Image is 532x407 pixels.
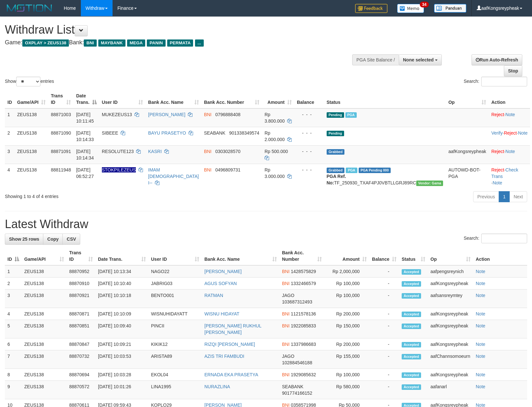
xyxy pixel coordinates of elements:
[5,320,22,338] td: 5
[416,181,443,186] span: Vendor URL: https://trx31.1velocity.biz
[397,4,424,13] img: Button%20Memo.svg
[476,311,485,316] a: Note
[476,342,485,347] a: Note
[297,167,321,173] div: - - -
[324,350,369,369] td: Rp 155,000
[489,164,530,189] td: · ·
[148,149,162,154] a: KASRI
[15,145,48,164] td: ZEUS138
[67,290,95,308] td: 88870921
[76,167,94,179] span: [DATE] 06:52:27
[420,2,429,7] span: 34
[355,4,387,13] img: Feedback.jpg
[204,269,242,274] a: [PERSON_NAME]
[265,167,285,179] span: Rp 3.000.000
[95,247,148,265] th: Date Trans.: activate to sort column ascending
[282,281,289,286] span: BNI
[22,39,69,47] span: OXPLAY > ZEUS138
[204,372,258,377] a: ERNADA EKA PRASETYA
[428,247,473,265] th: Op: activate to sort column ascending
[95,265,148,278] td: [DATE] 10:13:34
[476,384,485,389] a: Note
[509,191,527,202] a: Next
[369,320,399,338] td: -
[402,354,421,359] span: Accepted
[22,265,67,278] td: ZEUS138
[5,234,43,245] a: Show 25 rows
[98,39,125,47] span: MAYBANK
[369,290,399,308] td: -
[202,247,279,265] th: Bank Acc. Name: activate to sort column ascending
[15,127,48,145] td: ZEUS138
[327,174,346,185] b: PGA Ref. No:
[148,247,202,265] th: User ID: activate to sort column ascending
[148,130,186,136] a: BAYU PRASETYO
[297,111,321,118] div: - - -
[148,265,202,278] td: NAGO22
[282,372,289,377] span: BNI
[67,369,95,381] td: 88870694
[282,360,312,365] span: Copy 102884546188 to clipboard
[399,247,428,265] th: Status: activate to sort column ascending
[504,130,517,136] a: Reject
[504,65,522,76] a: Stop
[215,149,241,154] span: Copy 0303028570 to clipboard
[324,381,369,399] td: Rp 580,000
[489,127,530,145] td: · ·
[369,278,399,290] td: -
[148,350,202,369] td: ARISTA89
[147,39,165,47] span: PANIN
[327,149,345,155] span: Grabbed
[148,338,202,350] td: KIKIK12
[294,90,324,108] th: Balance
[428,369,473,381] td: aafKongsreypheak
[5,381,22,399] td: 9
[22,247,67,265] th: Game/API: activate to sort column ascending
[402,293,421,299] span: Accepted
[5,90,15,108] th: ID
[282,299,312,304] span: Copy 103687312493 to clipboard
[476,354,485,359] a: Note
[476,293,485,298] a: Note
[95,278,148,290] td: [DATE] 10:10:40
[84,39,96,47] span: BNI
[215,167,241,172] span: Copy 0496809731 to clipboard
[5,108,15,127] td: 1
[324,320,369,338] td: Rp 150,000
[505,149,515,154] a: Note
[73,90,99,108] th: Date Trans.: activate to sort column descending
[489,145,530,164] td: ·
[291,311,316,316] span: Copy 1121578136 to clipboard
[369,265,399,278] td: -
[5,290,22,308] td: 3
[369,350,399,369] td: -
[402,312,421,317] span: Accepted
[195,39,204,47] span: ...
[428,290,473,308] td: aafsansreymtey
[76,130,94,142] span: [DATE] 10:14:33
[402,372,421,378] span: Accepted
[324,278,369,290] td: Rp 100,000
[15,164,48,189] td: ZEUS138
[102,149,134,154] span: RESOLUTE123
[15,90,48,108] th: Game/API: activate to sort column ascending
[476,372,485,377] a: Note
[297,148,321,155] div: - - -
[215,112,241,117] span: Copy 0796888408 to clipboard
[282,311,289,316] span: BNI
[22,338,67,350] td: ZEUS138
[297,130,321,136] div: - - -
[201,90,262,108] th: Bank Acc. Number: activate to sort column ascending
[402,342,421,347] span: Accepted
[282,323,289,328] span: BNI
[22,369,67,381] td: ZEUS138
[67,265,95,278] td: 88870952
[127,39,146,47] span: MEGA
[229,130,259,136] span: Copy 901338349574 to clipboard
[76,149,94,160] span: [DATE] 10:14:34
[22,350,67,369] td: ZEUS138
[481,234,527,243] input: Search:
[476,281,485,286] a: Note
[282,269,289,274] span: BNI
[327,112,344,118] span: Pending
